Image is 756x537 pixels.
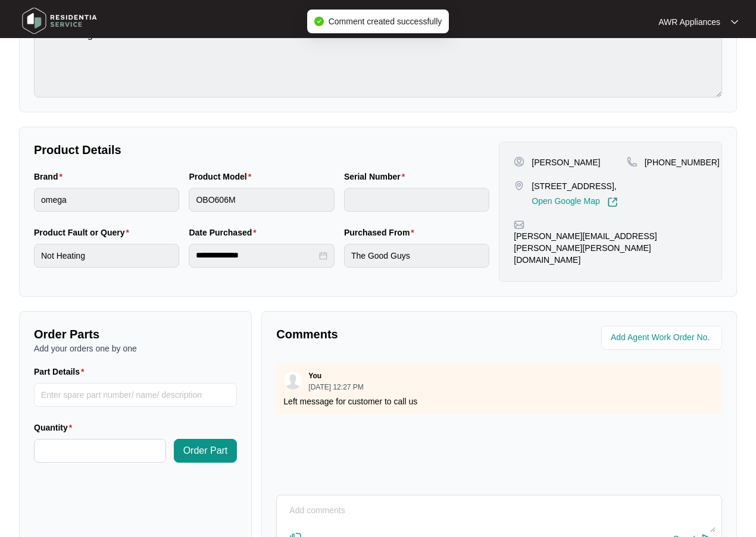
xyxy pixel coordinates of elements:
[344,188,489,212] input: Serial Number
[627,156,638,167] img: map-pin
[731,19,738,25] img: dropdown arrow
[34,383,237,407] input: Part Details
[607,197,618,208] img: Link-External
[34,227,134,238] label: Product Fault or Query
[514,219,524,230] img: map-pin
[183,444,228,458] span: Order Part
[344,244,489,268] input: Purchased From
[283,395,715,407] p: Left message for customer to call us
[514,156,524,167] img: user-pin
[34,171,67,183] label: Brand
[189,188,334,212] input: Product Model
[34,343,237,354] p: Add your orders one by one
[532,180,617,192] p: [STREET_ADDRESS],
[329,17,442,26] span: Comment created successfully
[174,439,238,463] button: Order Part
[35,439,165,462] input: Quantity
[308,384,363,391] p: [DATE] 12:27 PM
[344,227,419,238] label: Purchased From
[514,230,707,266] p: [PERSON_NAME][EMAIL_ADDRESS][PERSON_NAME][PERSON_NAME][DOMAIN_NAME]
[514,180,524,191] img: map-pin
[34,188,179,212] input: Brand
[34,366,89,378] label: Part Details
[34,326,237,343] p: Order Parts
[308,371,321,381] p: You
[645,156,720,168] p: [PHONE_NUMBER]
[34,422,77,434] label: Quantity
[34,142,489,158] p: Product Details
[532,197,617,208] a: Open Google Map
[189,227,261,238] label: Date Purchased
[532,156,600,168] p: [PERSON_NAME]
[34,17,722,98] textarea: Not heating.
[18,3,101,39] img: residentia service logo
[284,372,302,390] img: user.svg
[344,171,410,183] label: Serial Number
[189,171,256,183] label: Product Model
[314,17,324,26] span: check-circle
[611,331,715,345] input: Add Agent Work Order No.
[276,326,491,343] p: Comments
[34,244,179,268] input: Product Fault or Query
[196,249,316,262] input: Date Purchased
[658,16,720,28] p: AWR Appliances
